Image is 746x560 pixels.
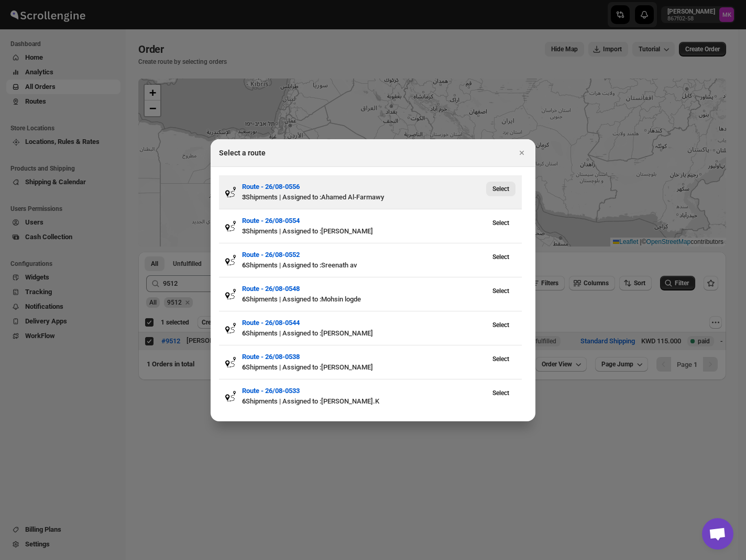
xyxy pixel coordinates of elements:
[242,386,300,396] button: Route - 26/08-0533
[702,518,733,550] a: دردشة مفتوحة
[242,193,246,201] b: 3
[219,148,266,158] h2: Select a route
[242,363,246,371] b: 6
[486,284,515,298] button: View Route - 26/08-0548’s latest order
[242,250,300,260] button: Route - 26/08-0552
[242,396,486,407] div: Shipments | Assigned to : [PERSON_NAME].K
[492,355,509,363] span: Select
[486,318,515,332] button: View Route - 26/08-0544’s latest order
[492,389,509,397] span: Select
[242,226,486,237] div: Shipments | Assigned to : [PERSON_NAME]
[242,260,486,271] div: Shipments | Assigned to : Sreenath av
[242,192,486,203] div: Shipments | Assigned to : Ahamed Al-Farmawy
[486,352,515,366] button: View Route - 26/08-0538’s latest order
[242,294,486,305] div: Shipments | Assigned to : Mohsin logde
[514,145,529,160] button: Close
[486,182,515,196] button: View Route - 26/08-0556’s latest order
[242,329,246,337] b: 6
[242,216,300,226] button: Route - 26/08-0554
[492,287,509,295] span: Select
[242,182,300,192] button: Route - 26/08-0556
[242,318,300,328] button: Route - 26/08-0544
[492,321,509,329] span: Select
[242,284,300,294] button: Route - 26/08-0548
[242,261,246,269] b: 6
[242,352,300,362] button: Route - 26/08-0538
[492,185,509,193] span: Select
[242,295,246,303] b: 6
[242,328,486,339] div: Shipments | Assigned to : [PERSON_NAME]
[486,216,515,230] button: View Route - 26/08-0554’s latest order
[486,250,515,264] button: View Route - 26/08-0552’s latest order
[492,253,509,261] span: Select
[492,219,509,227] span: Select
[242,362,486,373] div: Shipments | Assigned to : [PERSON_NAME]
[242,397,246,405] b: 6
[486,386,515,400] button: View Route - 26/08-0533’s latest order
[242,227,246,235] b: 3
